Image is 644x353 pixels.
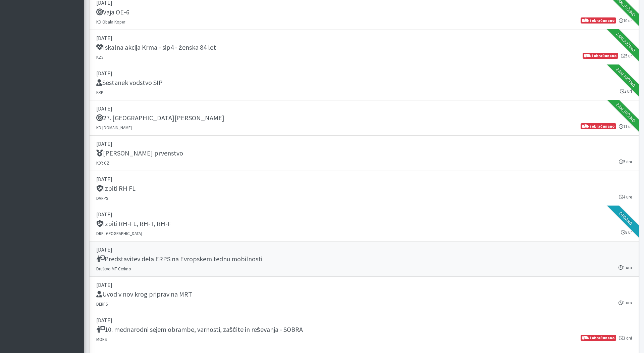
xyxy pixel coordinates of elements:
[96,281,632,289] p: [DATE]
[583,53,618,59] span: Ni obračunano
[96,220,171,228] h5: Izpiti RH-FL, RH-T, RH-F
[619,159,632,165] small: 5 dni
[89,241,639,277] a: [DATE] Predstavitev dela ERPS na Evropskem tednu mobilnosti Društvo MT Cerkno 1 ura
[96,325,303,334] h5: 10. mednarodni sejem obrambe, varnosti, zaščite in reševanja - SOBRA
[619,335,632,341] small: 3 dni
[96,266,131,271] small: Društvo MT Cerkno
[96,290,192,298] h5: Uvod v nov krog priprav na MRT
[96,175,632,183] p: [DATE]
[96,69,632,77] p: [DATE]
[96,79,163,87] h5: Sestanek vodstvo SIP
[96,140,632,148] p: [DATE]
[96,43,216,51] h5: Iskalna akcija Krma - sip4 - ženska 84 let
[96,90,103,95] small: KRP
[581,335,616,341] span: Ni obračunano
[96,160,109,166] small: K9R CZ
[96,34,632,42] p: [DATE]
[96,104,632,113] p: [DATE]
[89,277,639,312] a: [DATE] Uvod v nov krog priprav na MRT DERPS 1 ura
[96,210,632,218] p: [DATE]
[619,300,632,306] small: 1 ura
[96,231,142,236] small: DRP [GEOGRAPHIC_DATA]
[89,30,639,65] a: [DATE] Iskalna akcija Krma - sip4 - ženska 84 let KZS 5 ur Ni obračunano Zaključeno
[96,184,136,192] h5: Izpiti RH FL
[96,316,632,324] p: [DATE]
[89,206,639,241] a: [DATE] Izpiti RH-FL, RH-T, RH-F DRP [GEOGRAPHIC_DATA] 8 ur Oddano
[581,17,616,24] span: Ni obračunano
[96,114,224,122] h5: 27. [GEOGRAPHIC_DATA][PERSON_NAME]
[96,54,103,60] small: KZS
[96,301,108,307] small: DERPS
[96,19,125,25] small: KD Obala Koper
[89,136,639,171] a: [DATE] [PERSON_NAME] prvenstvo K9R CZ 5 dni
[96,255,262,263] h5: Predstavitev dela ERPS na Evropskem tednu mobilnosti
[619,194,632,200] small: 4 ure
[96,149,183,157] h5: [PERSON_NAME] prvenstvo
[581,123,616,129] span: Ni obračunano
[96,195,108,201] small: DVRPS
[89,100,639,136] a: [DATE] 27. [GEOGRAPHIC_DATA][PERSON_NAME] KD [DOMAIN_NAME] 11 ur Ni obračunano Zaključeno
[96,337,107,342] small: MORS
[96,246,632,254] p: [DATE]
[89,65,639,100] a: [DATE] Sestanek vodstvo SIP KRP 2 uri Zaključeno
[96,8,129,16] h5: Vaja OE-6
[89,312,639,347] a: [DATE] 10. mednarodni sejem obrambe, varnosti, zaščite in reševanja - SOBRA MORS 3 dni Ni obračunano
[89,171,639,206] a: [DATE] Izpiti RH FL DVRPS 4 ure
[96,125,132,130] small: KD [DOMAIN_NAME]
[619,264,632,271] small: 1 ura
